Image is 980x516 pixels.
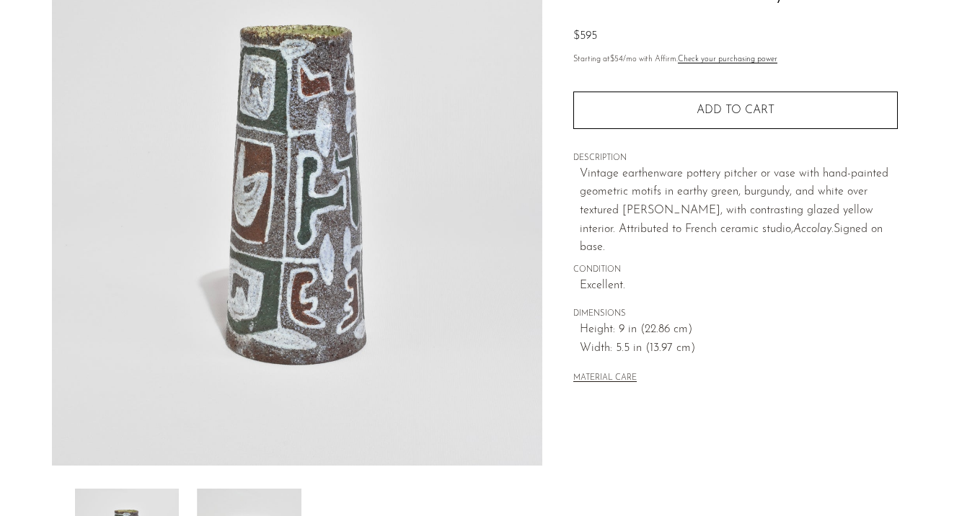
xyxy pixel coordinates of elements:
span: Add to cart [697,104,774,116]
span: $54 [610,55,623,63]
p: Starting at /mo with Affirm. [573,53,898,66]
em: Accolay. [793,223,834,235]
button: Add to cart [573,92,898,129]
span: DESCRIPTION [573,152,898,165]
span: Width: 5.5 in (13.97 cm) [580,339,898,358]
a: Check your purchasing power - Learn more about Affirm Financing (opens in modal) [678,55,777,63]
span: CONDITION [573,264,898,277]
span: $595 [573,30,597,42]
p: Vintage earthenware pottery pitcher or vase with hand-painted geometric motifs in earthy green, b... [580,165,898,257]
span: Excellent. [580,277,898,295]
button: MATERIAL CARE [573,373,637,384]
span: Height: 9 in (22.86 cm) [580,321,898,339]
span: DIMENSIONS [573,308,898,321]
